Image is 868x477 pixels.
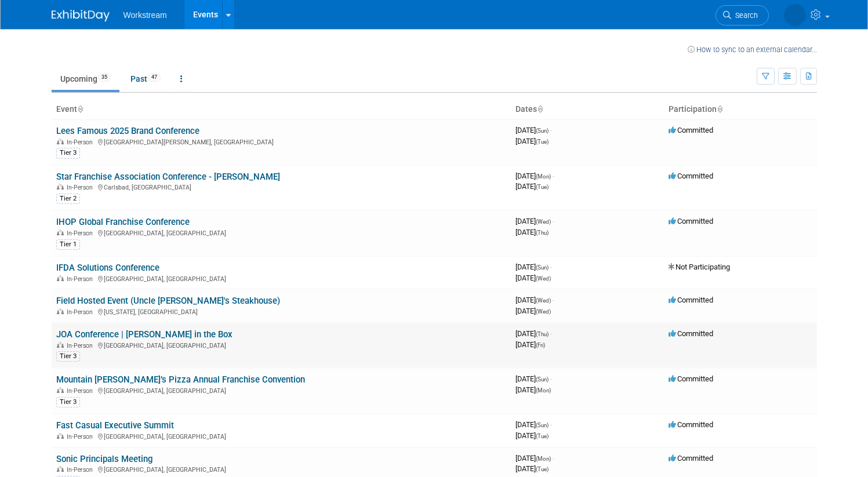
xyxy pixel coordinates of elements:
span: - [550,420,552,429]
div: [US_STATE], [GEOGRAPHIC_DATA] [56,307,506,316]
span: (Wed) [536,219,551,225]
span: - [553,217,554,225]
div: [GEOGRAPHIC_DATA][PERSON_NAME], [GEOGRAPHIC_DATA] [56,137,506,146]
div: [GEOGRAPHIC_DATA], [GEOGRAPHIC_DATA] [56,274,506,283]
span: Search [731,11,758,20]
span: - [550,374,552,383]
span: Committed [669,296,713,304]
span: [DATE] [515,217,554,225]
div: [GEOGRAPHIC_DATA], [GEOGRAPHIC_DATA] [56,228,506,237]
span: Committed [669,454,713,463]
span: In-Person [67,387,96,395]
a: Sort by Start Date [537,104,543,114]
span: (Mon) [536,173,551,180]
span: [DATE] [515,137,549,145]
a: Fast Casual Executive Summit [56,420,174,431]
span: Committed [669,126,713,134]
span: (Fri) [536,342,545,348]
a: Sort by Event Name [77,104,83,114]
span: (Wed) [536,308,551,315]
span: Workstream [124,10,167,20]
div: Tier 1 [56,239,80,250]
span: Committed [669,374,713,383]
span: (Sun) [536,376,549,383]
span: (Mon) [536,456,551,462]
img: In-Person Event [57,387,64,393]
span: (Tue) [536,433,549,439]
span: 35 [98,73,111,82]
a: Star Franchise Association Conference - [PERSON_NAME] [56,172,280,182]
span: (Wed) [536,275,551,282]
div: [GEOGRAPHIC_DATA], [GEOGRAPHIC_DATA] [56,431,506,440]
img: In-Person Event [57,433,64,439]
span: - [550,329,552,338]
span: In-Person [67,308,96,316]
span: In-Person [67,275,96,283]
a: Mountain [PERSON_NAME]’s Pizza Annual Franchise Convention [56,374,305,385]
span: [DATE] [515,307,551,315]
img: In-Person Event [57,139,64,144]
span: (Tue) [536,466,549,472]
div: [GEOGRAPHIC_DATA], [GEOGRAPHIC_DATA] [56,340,506,349]
th: Dates [511,100,664,119]
a: Sonic Principals Meeting [56,454,152,464]
span: [DATE] [515,296,554,304]
span: Committed [669,420,713,429]
span: [DATE] [515,274,551,282]
span: (Thu) [536,230,549,236]
span: In-Person [67,433,96,440]
img: Rousie Mok [784,4,806,26]
span: [DATE] [515,126,552,134]
img: In-Person Event [57,275,64,281]
div: [GEOGRAPHIC_DATA], [GEOGRAPHIC_DATA] [56,464,506,474]
span: In-Person [67,342,96,349]
img: In-Person Event [57,230,64,235]
span: Committed [669,217,713,225]
span: (Sun) [536,128,549,134]
span: - [550,263,552,271]
a: Sort by Participation Type [717,104,722,114]
th: Participation [664,100,817,119]
div: Tier 3 [56,351,80,362]
span: [DATE] [515,374,552,383]
span: [DATE] [515,329,552,338]
div: Tier 2 [56,194,80,204]
span: (Tue) [536,139,549,145]
a: Field Hosted Event (Uncle [PERSON_NAME]'s Steakhouse) [56,296,280,306]
span: (Tue) [536,184,549,190]
span: [DATE] [515,464,549,473]
img: ExhibitDay [52,10,110,21]
span: [DATE] [515,454,554,463]
img: In-Person Event [57,184,64,190]
span: - [550,126,552,134]
span: Not Participating [669,263,730,271]
span: [DATE] [515,263,552,271]
a: IFDA Solutions Conference [56,263,159,273]
a: JOA Conference | [PERSON_NAME] in the Box [56,329,233,340]
span: In-Person [67,139,96,146]
th: Event [52,100,511,119]
a: Search [716,5,769,26]
span: (Sun) [536,422,549,428]
span: (Thu) [536,331,549,337]
span: 47 [148,73,161,82]
span: In-Person [67,184,96,191]
div: Carlsbad, [GEOGRAPHIC_DATA] [56,182,506,191]
img: In-Person Event [57,342,64,348]
span: (Wed) [536,297,551,304]
a: Lees Famous 2025 Brand Conference [56,126,199,136]
span: [DATE] [515,420,552,429]
div: [GEOGRAPHIC_DATA], [GEOGRAPHIC_DATA] [56,385,506,395]
div: Tier 3 [56,397,80,407]
span: (Sun) [536,264,549,271]
span: In-Person [67,230,96,237]
span: [DATE] [515,172,554,180]
img: In-Person Event [57,308,64,314]
span: In-Person [67,466,96,474]
img: In-Person Event [57,466,64,472]
span: [DATE] [515,182,549,191]
a: Upcoming35 [52,68,119,90]
a: Past47 [122,68,169,90]
div: Tier 3 [56,148,80,158]
span: - [553,296,554,304]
